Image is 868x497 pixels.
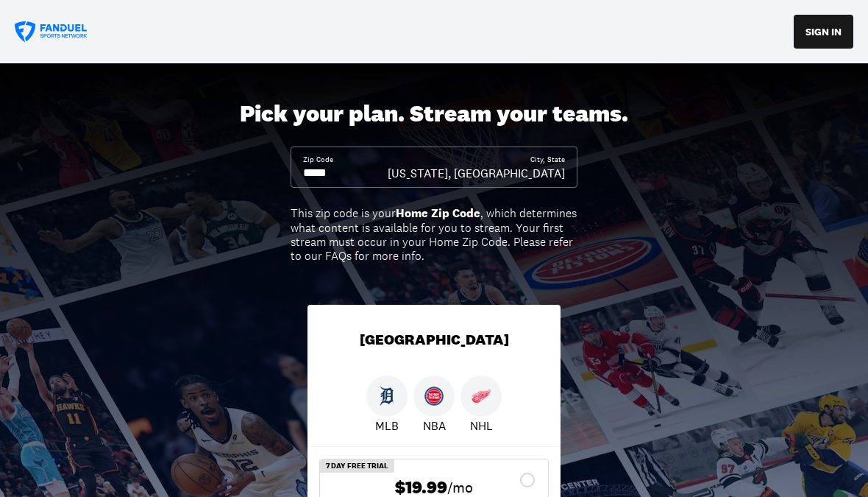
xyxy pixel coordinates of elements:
[240,100,628,128] div: Pick your plan. Stream your teams.
[303,155,333,165] div: Zip Code
[388,165,565,181] div: [US_STATE], [GEOGRAPHIC_DATA]
[291,206,577,263] div: This zip code is your , which determines what content is available for you to stream. Your first ...
[307,305,561,376] div: [GEOGRAPHIC_DATA]
[320,459,394,473] div: 7 Day Free Trial
[423,417,446,434] p: NBA
[530,155,565,165] div: City, State
[424,387,444,406] img: Pistons
[794,15,853,49] button: SIGN IN
[472,387,491,406] img: Red Wings
[375,417,399,434] p: MLB
[470,417,493,434] p: NHL
[377,387,396,406] img: Tigers
[396,205,480,221] b: Home Zip Code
